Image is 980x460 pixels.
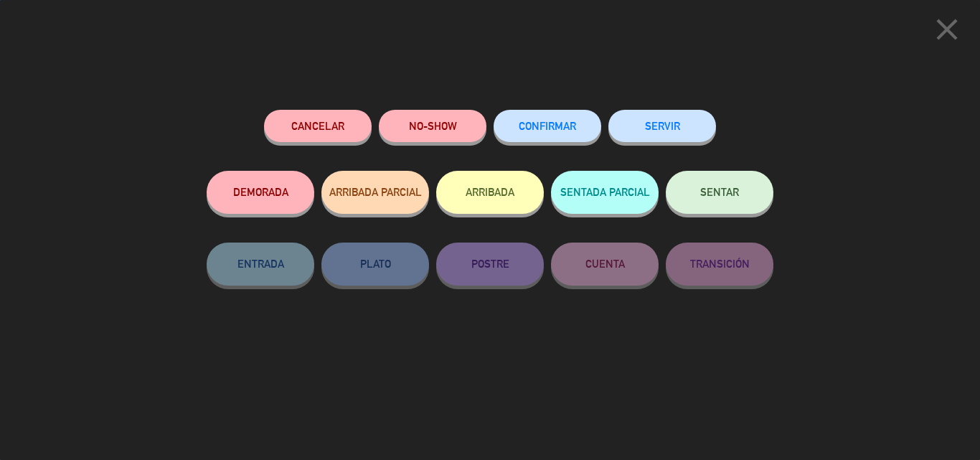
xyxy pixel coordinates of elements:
[551,243,659,286] button: CUENTA
[551,171,659,214] button: SENTADA PARCIAL
[436,243,544,286] button: POSTRE
[264,110,372,142] button: Cancelar
[321,171,429,214] button: ARRIBADA PARCIAL
[207,243,314,286] button: ENTRADA
[329,186,422,198] span: ARRIBADA PARCIAL
[379,110,486,142] button: NO-SHOW
[929,11,965,47] i: close
[519,120,576,132] span: CONFIRMAR
[494,110,601,142] button: CONFIRMAR
[700,186,739,198] span: SENTAR
[925,11,969,53] button: close
[608,110,716,142] button: SERVIR
[321,243,429,286] button: PLATO
[666,243,773,286] button: TRANSICIÓN
[436,171,544,214] button: ARRIBADA
[666,171,773,214] button: SENTAR
[207,171,314,214] button: DEMORADA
